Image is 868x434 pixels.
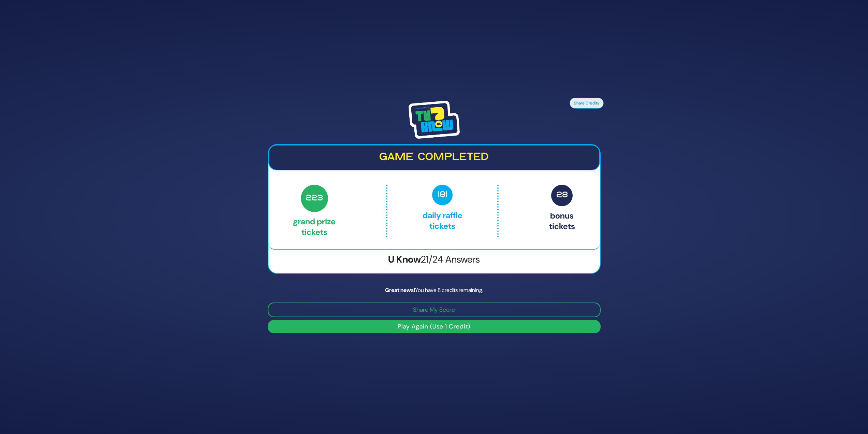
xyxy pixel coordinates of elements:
[301,185,328,212] span: 223
[268,254,600,265] h3: U Know
[402,185,483,231] p: Daily Raffle tickets
[268,320,601,333] button: Play Again (Use 1 Credit)
[385,286,415,294] strong: Great news!
[268,286,601,294] div: You have 8 credits remaining.
[409,101,460,139] img: Tournament Logo
[275,151,594,164] h2: Game completed
[432,185,453,205] span: 181
[293,185,336,237] p: Grand Prize tickets
[551,185,573,206] span: 28
[549,185,575,237] p: Bonus tickets
[421,253,480,266] span: 21/24 Answers
[570,98,604,109] button: Share Credits
[268,303,601,317] button: Share My Score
